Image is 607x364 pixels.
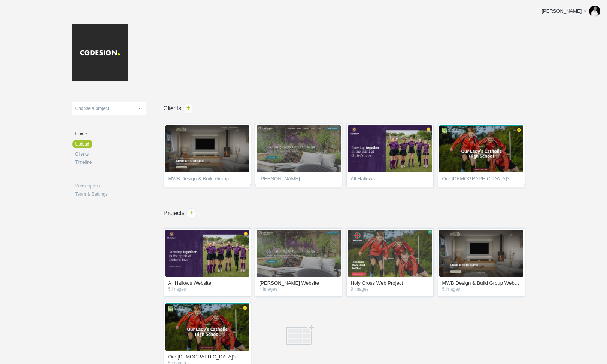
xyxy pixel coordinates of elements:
a: [PERSON_NAME] [536,4,603,19]
img: cgdesign_nz18a5_thumb.jpg [257,125,341,172]
img: cgdesign-logo_20181107023645.jpg [72,24,128,81]
a: Our [DEMOGRAPHIC_DATA]'s [438,124,525,187]
h1: Clients [146,105,546,111]
em: 9 images [351,287,429,292]
span: [PERSON_NAME] [260,176,338,184]
img: cgdesign_mhkg5u_thumb.jpg [165,230,249,277]
div: [PERSON_NAME] [541,7,582,15]
span: MWB Design & Build Group [168,176,246,184]
span: + [183,104,193,114]
span: Choose a project [75,106,109,111]
a: [PERSON_NAME] Website [260,281,338,287]
img: cgdesign_wygf1p_thumb.jpg [165,303,249,351]
a: + [183,104,194,114]
img: cgdesign_r87ngw_thumb.jpg [439,230,523,277]
img: b266d24ef14a10db8de91460bb94a5c0 [589,6,600,17]
h1: Projects [146,210,546,216]
a: All Hallows Website [168,281,246,287]
img: cgdesign_r87ngw_thumb.jpg [165,125,249,172]
a: Subscription [75,184,146,188]
a: Clients [75,152,146,156]
img: cgdesign_k2dhbd_thumb.jpg [348,230,432,277]
a: + [186,208,197,219]
span: Our [DEMOGRAPHIC_DATA]'s [442,176,520,184]
a: Home [75,132,146,136]
a: Our [DEMOGRAPHIC_DATA]'s Website Project [168,354,246,361]
a: MWB Design & Build Group Website [442,281,520,287]
a: [PERSON_NAME] [255,124,342,187]
a: Team & Settings [75,192,146,196]
span: + [187,209,197,218]
img: cgdesign_nz18a5_thumb.jpg [257,230,341,277]
a: Upload [72,140,92,148]
a: Holy Cross Web Project [351,281,429,287]
a: All Hallows [346,124,434,187]
img: cgdesign_wygf1p_thumb.jpg [439,125,523,172]
em: 5 images [168,287,246,292]
span: All Hallows [351,176,429,184]
em: 4 images [260,287,338,292]
a: Timeline [75,160,146,165]
em: 5 images [442,287,520,292]
img: cgdesign_mhkg5u_thumb.jpg [348,125,432,172]
a: MWB Design & Build Group [164,124,251,187]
